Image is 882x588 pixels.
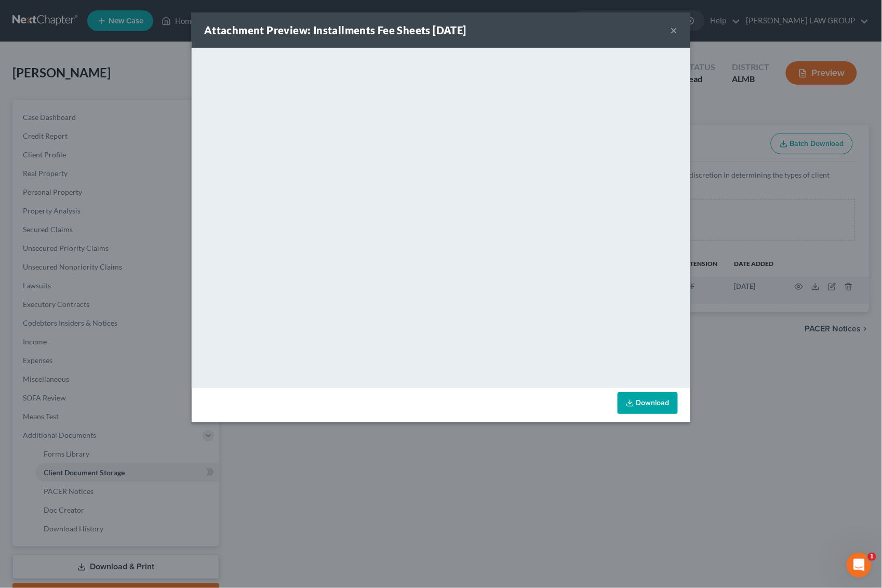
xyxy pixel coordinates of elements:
[192,48,690,385] iframe: <object ng-attr-data='[URL][DOMAIN_NAME]' type='application/pdf' width='100%' height='650px'></ob...
[204,24,466,36] strong: Attachment Preview: Installments Fee Sheets [DATE]
[671,24,678,36] button: ×
[868,553,876,561] span: 1
[618,392,678,414] a: Download
[847,553,872,578] iframe: Intercom live chat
